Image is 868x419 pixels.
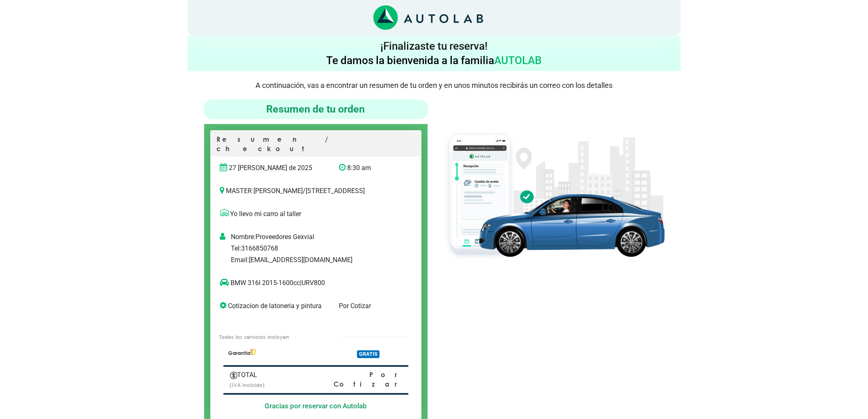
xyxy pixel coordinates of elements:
[231,244,418,253] p: Tel: 3166850768
[339,301,394,311] p: Por Cotizar
[228,349,327,357] p: Garantía
[230,372,237,379] img: Autobooking-Iconos-23.png
[223,402,408,410] h5: Gracias por reservar con Autolab
[220,186,412,196] p: MASTER [PERSON_NAME] / [STREET_ADDRESS]
[191,39,677,68] h4: ¡Finalizaste tu reserva! Te damos la bienvenida a la familia
[357,350,380,358] span: GRATIS
[219,333,325,341] p: Todos los servicios incluyen
[220,278,395,288] p: BMW 316I 2015-1600cc | URV800
[207,103,425,116] h4: Resumen de tu orden
[231,232,418,242] p: Nombre: Proveedores Gexvial
[188,81,681,90] p: A continuación, vas a encontrar un resumen de tu orden y en unos minutos recibirás un correo con ...
[230,382,265,388] small: (IVA incluido)
[495,54,542,67] span: AUTOLAB
[220,163,327,173] p: 27 [PERSON_NAME] de 2025
[339,163,394,173] p: 8:30 am
[230,370,295,380] p: TOTAL
[220,209,412,219] p: Yo llevo mi carro al taller
[217,135,415,157] p: Resumen / checkout
[220,301,327,311] p: Cotizacion de latoneria y pintura
[231,255,418,265] p: Email: [EMAIL_ADDRESS][DOMAIN_NAME]
[306,370,401,389] p: Por Cotizar
[373,14,483,21] a: Link al sitio de autolab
